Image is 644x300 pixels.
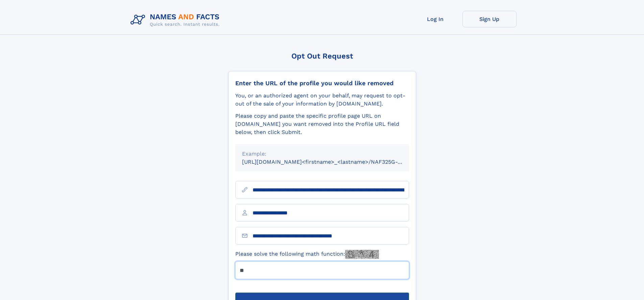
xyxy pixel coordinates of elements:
[462,11,517,27] a: Sign Up
[128,11,225,29] img: Logo Names and Facts
[242,150,402,158] div: Example:
[228,52,416,60] div: Opt Out Request
[235,250,379,259] label: Please solve the following math function:
[235,112,409,136] div: Please copy and paste the specific profile page URL on [DOMAIN_NAME] you want removed into the Pr...
[242,159,422,165] small: [URL][DOMAIN_NAME]<firstname>_<lastname>/NAF325G-xxxxxxxx
[235,92,409,108] div: You, or an authorized agent on your behalf, may request to opt-out of the sale of your informatio...
[235,79,409,87] div: Enter the URL of the profile you would like removed
[408,11,462,27] a: Log In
